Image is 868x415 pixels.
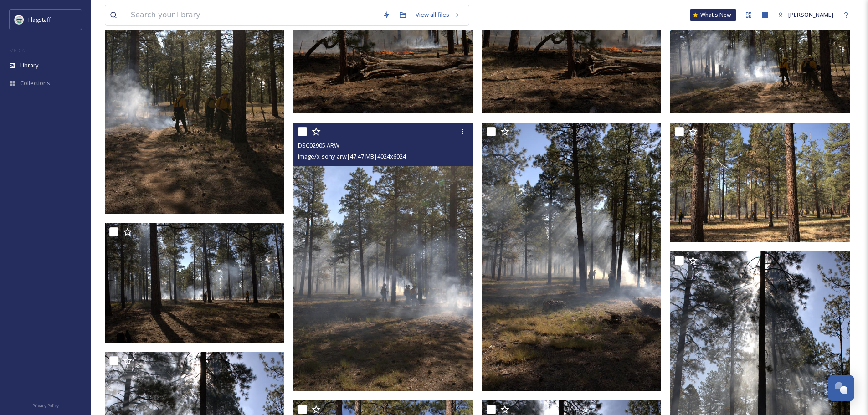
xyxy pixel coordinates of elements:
[20,61,38,70] span: Library
[9,47,25,54] span: MEDIA
[411,6,464,24] a: View all files
[293,123,473,391] img: DSC02905.ARW
[28,15,51,24] span: Flagstaff
[20,79,50,87] span: Collections
[126,5,378,25] input: Search your library
[670,123,850,242] img: DSC02903.ARW
[828,375,854,401] button: Open Chat
[482,123,662,391] img: DSC02904.ARW
[105,223,284,343] img: DSC02902.ARW
[32,400,59,410] a: Privacy Policy
[690,9,736,21] a: What's New
[298,141,339,149] span: DSC02905.ARW
[32,403,59,409] span: Privacy Policy
[15,15,24,24] img: images%20%282%29.jpeg
[298,152,406,160] span: image/x-sony-arw | 47.47 MB | 4024 x 6024
[773,6,838,24] a: [PERSON_NAME]
[788,10,833,19] span: [PERSON_NAME]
